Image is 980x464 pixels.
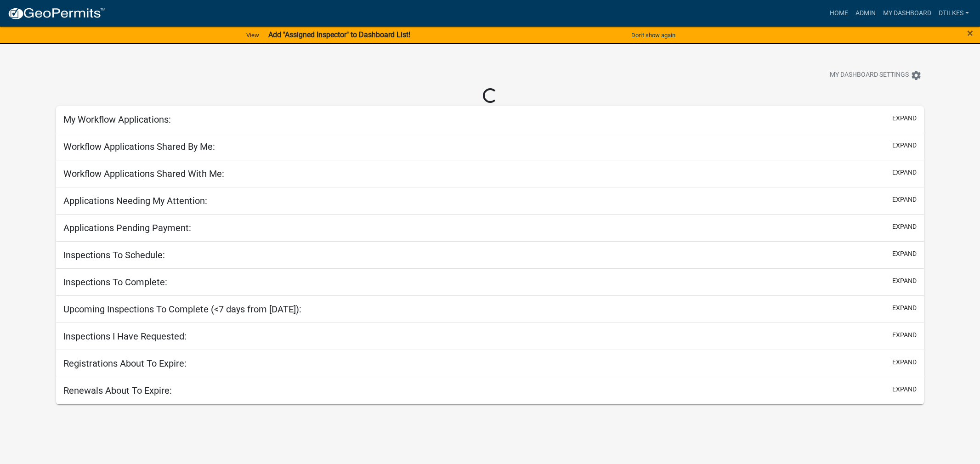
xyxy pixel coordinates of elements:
button: Don't show again [628,28,679,43]
h5: Renewals About To Expire: [63,385,172,396]
button: My Dashboard Settingssettings [822,66,929,84]
button: expand [892,141,917,150]
a: Home [826,5,852,22]
button: expand [892,113,917,123]
h5: Inspections I Have Requested: [63,331,187,342]
i: settings [911,70,922,81]
a: My Dashboard [879,5,935,22]
span: My Dashboard Settings [830,70,909,81]
button: expand [892,195,917,204]
button: expand [892,330,917,340]
a: dtilkes [935,5,973,22]
a: View [243,28,263,43]
h5: Applications Pending Payment: [63,222,191,233]
button: expand [892,303,917,313]
h5: Applications Needing My Attention: [63,195,207,206]
span: × [967,27,973,40]
h5: Inspections To Complete: [63,277,167,288]
button: expand [892,222,917,232]
h5: Upcoming Inspections To Complete (<7 days from [DATE]): [63,304,301,315]
h5: Inspections To Schedule: [63,249,165,260]
h5: My Workflow Applications: [63,114,171,125]
h5: Registrations About To Expire: [63,358,187,369]
strong: Add "Assigned Inspector" to Dashboard List! [268,30,410,39]
h5: Workflow Applications Shared By Me: [63,141,215,152]
button: expand [892,168,917,177]
a: Admin [852,5,879,22]
button: expand [892,357,917,367]
button: expand [892,276,917,286]
button: expand [892,385,917,394]
button: expand [892,249,917,259]
h5: Workflow Applications Shared With Me: [63,168,224,179]
button: Close [967,28,973,39]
